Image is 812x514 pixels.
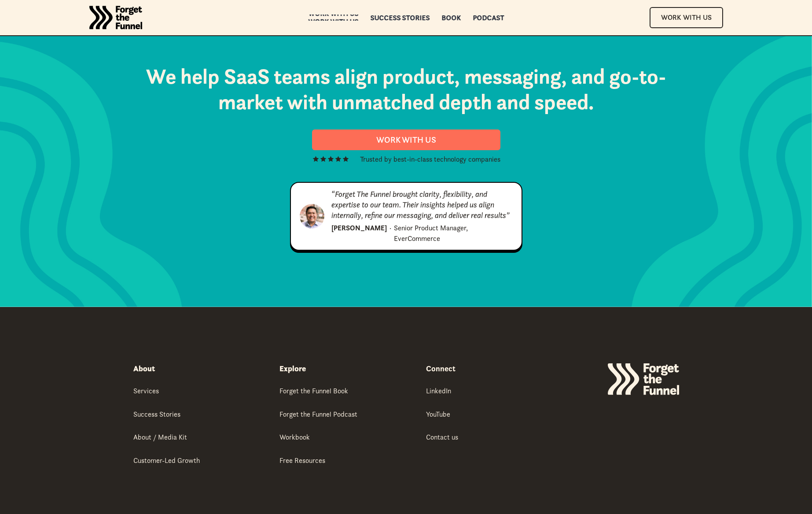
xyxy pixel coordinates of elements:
a: Success Stories [370,15,430,21]
a: Forget the Funnel Book [279,386,348,397]
a: Forget the Funnel Podcast [279,409,357,420]
div: Work with us [308,10,358,16]
a: Customer-Led Growth [133,455,200,466]
div: Senior Product Manager, EverCommerce [394,222,512,244]
a: LinkedIn [426,386,451,397]
a: Success Stories [133,409,180,420]
div: Forget the Funnel Book [279,386,348,396]
a: Work with usWork with us [308,15,358,21]
div: Workbook [279,432,310,442]
div: Services [133,386,159,396]
div: YouTube [426,409,450,419]
a: Services [133,386,159,397]
div: Success Stories [133,409,180,419]
a: Contact us [426,432,458,443]
div: About / Media Kit [133,432,187,442]
div: Work with us [308,18,358,25]
div: Forget the Funnel Podcast [279,409,357,419]
div: LinkedIn [426,386,451,396]
div: Customer-Led Growth [133,455,200,465]
a: Podcast [473,15,504,21]
div: About [133,363,155,374]
div: “Forget The Funnel brought clarity, flexibility, and expertise to our team. Their insights helped... [331,189,513,221]
div: Trusted by best-in-class technology companies [360,154,500,164]
div: Free Resources [279,455,325,465]
strong: Connect [426,363,456,373]
a: Free Resources [279,455,325,466]
a: Workbook [279,432,310,443]
div: [PERSON_NAME] [331,222,387,233]
a: Book [441,15,461,21]
div: Explore [279,363,306,374]
a: YouTube [426,409,450,420]
div: Work with Us [323,135,490,145]
h2: We help SaaS teams align product, messaging, and go-to-market with unmatched depth and speed. [133,64,679,115]
a: Work With Us [650,7,723,28]
div: Contact us [426,432,458,442]
a: Work with Us [312,129,500,150]
a: About / Media Kit [133,432,187,443]
div: · [389,222,391,233]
